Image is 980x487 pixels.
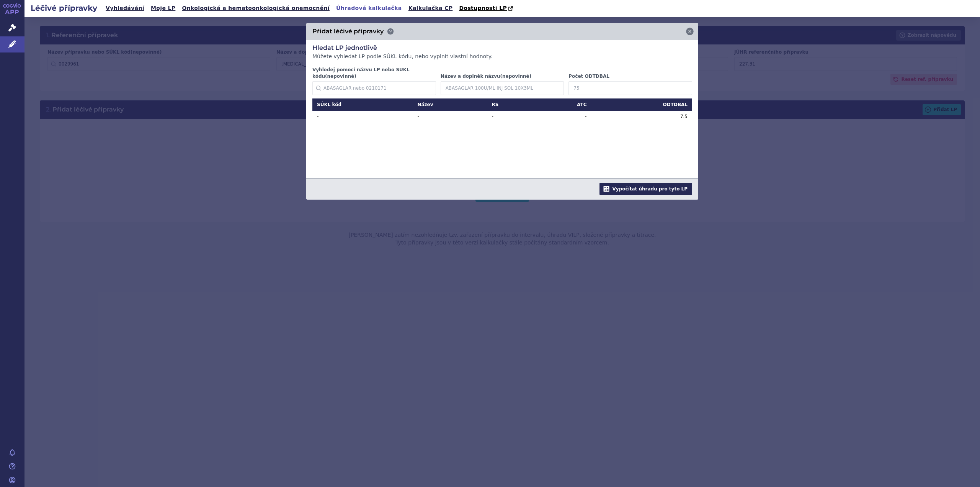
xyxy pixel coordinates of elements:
td: - [312,111,413,122]
span: Dostupnosti LP [459,5,507,11]
th: RS [487,98,535,111]
h3: Hledat LP jednotlivě [312,44,692,52]
td: - [535,111,591,122]
td: - [413,111,487,122]
h3: Přidat léčivé přípravky [312,27,384,36]
label: Počet ODTDBAL [568,73,692,80]
span: (nepovinné) [325,74,356,79]
input: 75 [568,81,692,95]
label: Vyhledej pomocí názvu LP nebo SUKL kódu [312,67,436,80]
input: ABASAGLAR nebo 0210171 [312,81,436,95]
h2: Léčivé přípravky [24,3,103,13]
th: ATC [535,98,591,111]
th: Název [413,98,487,111]
a: Úhradová kalkulačka [334,3,404,13]
a: Kalkulačka CP [406,3,455,13]
span: (nepovinné) [500,74,532,79]
label: Název a doplněk názvu [441,73,564,80]
td: 7.5 [591,111,692,122]
a: Onkologická a hematoonkologická onemocnění [180,3,332,13]
input: ABASAGLAR 100U/ML INJ SOL 10X3ML [441,81,564,95]
a: Vyhledávání [103,3,147,13]
a: Moje LP [149,3,178,13]
th: SÚKL kód [312,98,413,111]
button: Vypočítat úhradu pro tyto LP [599,183,692,195]
p: Můžete vyhledat LP podle SÚKL kódu, nebo vyplnit vlastní hodnoty. [312,53,692,61]
td: - [487,111,535,122]
th: ODTDBAL [591,98,692,111]
a: Dostupnosti LP [457,3,517,14]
